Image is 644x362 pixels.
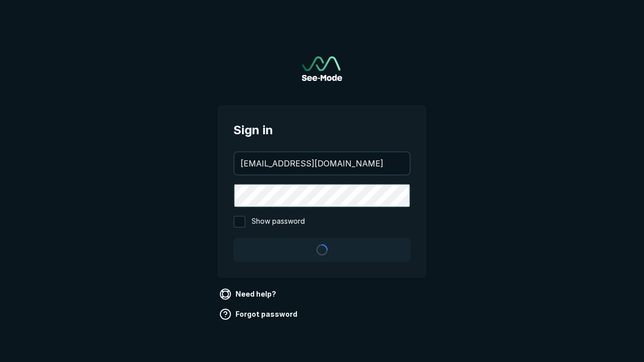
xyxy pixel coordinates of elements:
img: See-Mode Logo [302,56,342,81]
input: your@email.com [234,152,410,174]
span: Show password [252,216,305,228]
span: Sign in [233,121,411,139]
a: Forgot password [217,306,301,322]
a: Need help? [217,286,280,302]
a: Go to sign in [302,56,342,81]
